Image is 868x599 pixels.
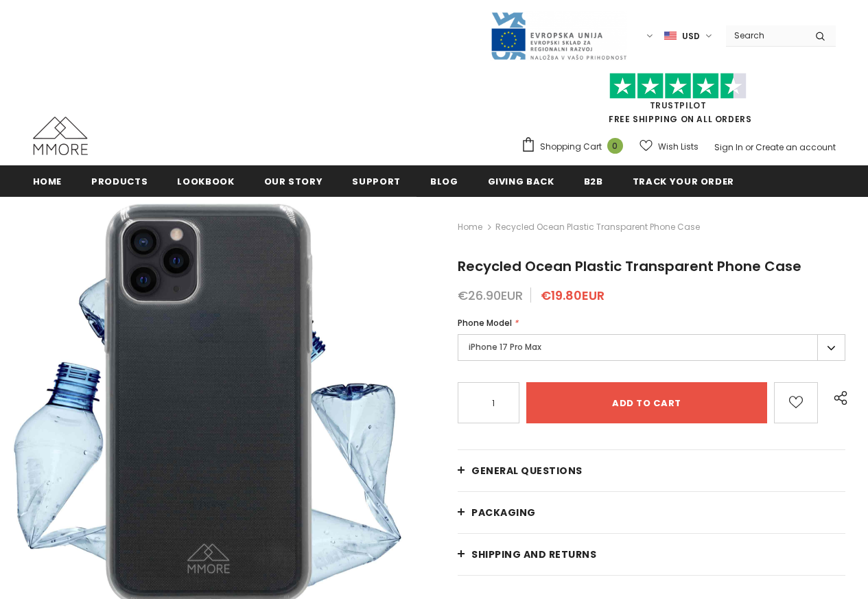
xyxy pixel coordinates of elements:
span: Recycled Ocean Plastic Transparent Phone Case [495,219,700,235]
span: support [352,175,401,188]
a: Track your order [633,165,734,196]
a: Products [91,165,148,196]
span: 0 [607,138,623,154]
a: Create an account [755,141,836,153]
img: MMORE Cases [33,117,88,155]
span: USD [682,30,700,43]
span: or [745,141,753,153]
a: Shopping Cart 0 [521,137,630,157]
span: Products [91,175,148,188]
span: Home [33,175,62,188]
span: Shopping Cart [540,140,602,154]
a: General Questions [458,450,845,491]
span: Lookbook [177,175,234,188]
input: Add to cart [526,382,767,423]
img: Trust Pilot Stars [609,73,747,99]
span: PACKAGING [471,506,536,519]
a: Our Story [264,165,323,196]
label: iPhone 17 Pro Max [458,334,845,361]
span: Track your order [633,175,734,188]
a: support [352,165,401,196]
a: Shipping and returns [458,534,845,575]
span: FREE SHIPPING ON ALL ORDERS [521,79,836,125]
a: Trustpilot [650,99,707,111]
a: Home [458,219,482,235]
span: €26.90EUR [458,287,523,304]
span: B2B [584,175,603,188]
span: Our Story [264,175,323,188]
span: Shipping and returns [471,548,596,561]
input: Search Site [726,25,805,45]
a: Home [33,165,62,196]
span: Blog [430,175,458,188]
span: Recycled Ocean Plastic Transparent Phone Case [458,257,801,276]
a: Sign In [714,141,743,153]
img: Javni Razpis [490,11,627,61]
a: Javni Razpis [490,30,627,41]
span: General Questions [471,464,583,478]
span: Giving back [488,175,554,188]
a: Blog [430,165,458,196]
span: €19.80EUR [541,287,605,304]
a: Lookbook [177,165,234,196]
a: B2B [584,165,603,196]
img: USD [664,30,677,42]
a: Giving back [488,165,554,196]
a: PACKAGING [458,492,845,533]
span: Phone Model [458,317,512,329]
a: Wish Lists [640,134,699,158]
span: Wish Lists [658,140,699,154]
